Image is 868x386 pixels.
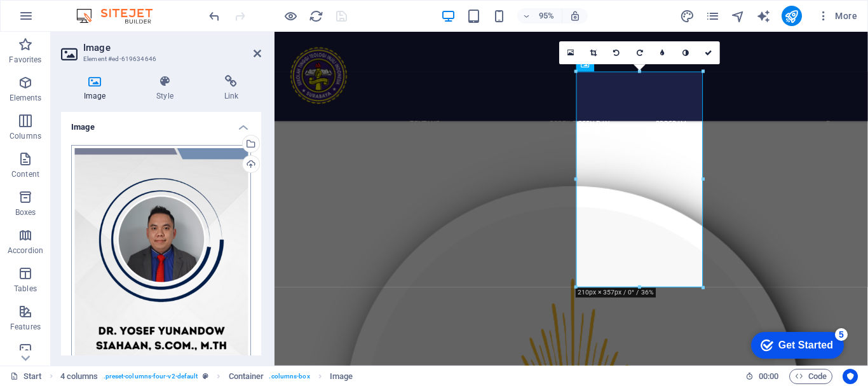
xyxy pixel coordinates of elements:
[14,284,37,294] p: Tables
[10,131,41,141] p: Columns
[10,369,42,384] a: Click to cancel selection. Double-click to open Pages
[83,42,261,53] h2: Image
[133,75,201,102] h4: Style
[207,9,222,24] i: Undo: Change image (Ctrl+Z)
[309,9,323,24] i: Reload page
[60,369,98,384] span: Click to select. Double-click to edit
[61,75,133,102] h4: Image
[680,9,695,24] i: Design (Ctrl+Alt+Y)
[207,8,222,24] button: undo
[536,8,557,24] h6: 95%
[651,41,674,64] a: Blur
[697,41,720,64] a: Confirm ( Ctrl ⏎ )
[9,55,41,65] p: Favorites
[201,75,261,102] h4: Link
[628,41,651,64] a: Rotate right 90°
[11,169,39,179] p: Content
[308,8,323,24] button: reload
[705,9,720,24] i: Pages (Ctrl+Alt+S)
[784,9,799,24] i: Publish
[559,41,582,64] a: Select files from the file manager, stock photos, or upload file(s)
[10,322,41,332] p: Features
[674,41,697,64] a: Greyscale
[94,3,107,15] div: 5
[606,41,628,64] a: Rotate left 90°
[61,112,261,135] h4: Image
[569,10,581,22] i: On resize automatically adjust zoom level to fit chosen device.
[229,369,264,384] span: Click to select. Double-click to edit
[203,373,208,380] i: This element is a customizable preset
[73,8,168,24] img: Editor Logo
[10,6,103,33] div: Get Started 5 items remaining, 0% complete
[680,8,695,24] button: design
[843,369,858,384] button: Usercentrics
[10,93,42,103] p: Elements
[104,369,198,384] span: . preset-columns-four-v2-default
[782,6,802,26] button: publish
[60,369,353,384] nav: breadcrumb
[812,6,862,26] button: More
[756,8,771,24] button: text_generator
[705,8,721,24] button: pages
[789,369,832,384] button: Code
[517,8,562,24] button: 95%
[330,369,353,384] span: Click to select. Double-click to edit
[731,9,745,24] i: Navigator
[8,245,43,256] p: Accordion
[283,8,298,24] button: Click here to leave preview mode and continue editing
[768,371,770,381] span: :
[745,369,779,384] h6: Session time
[83,53,236,65] h3: Element #ed-619634646
[756,9,771,24] i: AI Writer
[583,41,606,64] a: Crop mode
[269,369,309,384] span: . columns-box
[795,369,827,384] span: Code
[817,10,857,22] span: More
[15,207,36,217] p: Boxes
[731,8,746,24] button: navigator
[759,369,778,384] span: 00 00
[37,14,92,25] div: Get Started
